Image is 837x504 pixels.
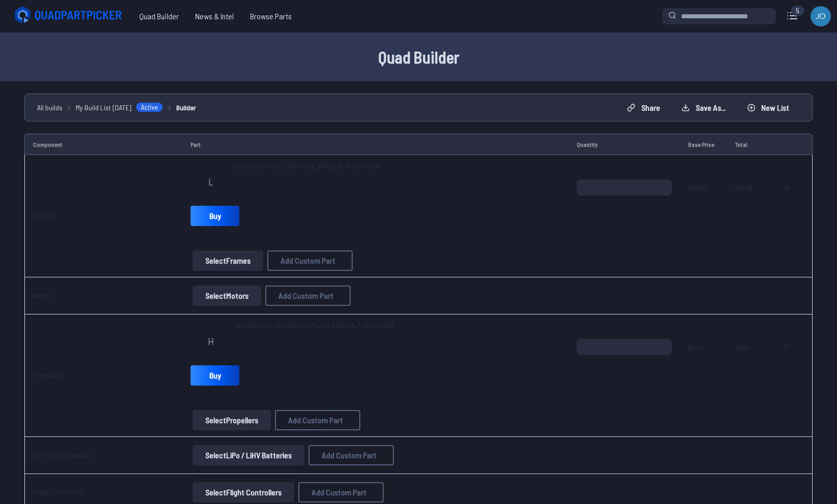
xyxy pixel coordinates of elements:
[193,286,261,306] button: SelectMotors
[688,179,719,228] span: 105.00
[94,45,744,69] h1: Quad Builder
[811,6,831,26] img: User
[191,365,239,386] a: Buy
[727,134,766,155] td: Total
[312,488,366,496] span: Add Custom Part
[735,179,758,228] span: 105.00
[235,321,394,331] span: HQProp Ethix S5 Light Grey 5x4x3 Tri-Blade 5 Inch Props
[265,286,351,306] button: Add Custom Part
[191,286,263,306] a: SelectMotors
[618,100,669,116] button: Share
[176,102,196,113] a: Builder
[33,371,63,380] a: Propellers
[191,206,239,226] a: Buy
[193,250,263,271] button: SelectFrames
[33,291,52,300] a: Motors
[187,6,242,26] a: News & Intel
[191,410,273,430] a: SelectPropellers
[136,102,163,112] span: Active
[673,100,734,116] button: Save as...
[308,445,394,465] button: Add Custom Part
[182,134,569,155] td: Part
[37,102,63,113] a: All builds
[193,445,304,465] button: SelectLiPo / LiHV Batteries
[33,451,92,459] a: LiPo / LiHV Batteries
[33,488,82,496] a: Flight Controllers
[569,134,679,155] td: Quantity
[275,410,360,430] button: Add Custom Part
[735,339,758,388] span: 18.00
[24,134,182,155] td: Component
[281,257,335,265] span: Add Custom Part
[191,250,265,271] a: SelectFrames
[738,100,798,116] button: New List
[33,211,55,220] a: Frames
[267,250,353,271] button: Add Custom Part
[76,102,132,113] span: My Build List [DATE]
[193,482,294,502] button: SelectFlight Controllers
[208,176,213,186] span: L
[242,6,300,26] a: Browse Parts
[76,102,163,113] a: My Build List [DATE]Active
[235,161,380,171] span: Lumenier QAV-S 2 [PERSON_NAME] SE 5” Frame Kit
[278,292,333,300] span: Add Custom Part
[298,482,384,502] button: Add Custom Part
[322,451,377,459] span: Add Custom Part
[288,416,343,424] span: Add Custom Part
[791,6,804,16] div: 5
[193,410,271,430] button: SelectPropellers
[688,339,719,388] span: 18.00
[131,6,187,26] a: Quad Builder
[191,445,306,465] a: SelectLiPo / LiHV Batteries
[208,336,214,346] span: H
[191,482,296,502] a: SelectFlight Controllers
[680,134,727,155] td: Base Price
